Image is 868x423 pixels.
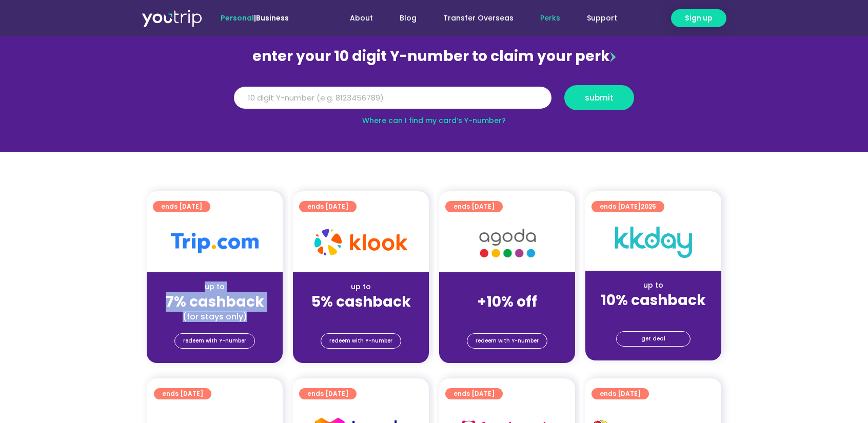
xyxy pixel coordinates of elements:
span: ends [DATE] [307,201,348,212]
nav: Menu [317,9,630,28]
div: up to [301,281,421,292]
span: redeem with Y-number [476,334,539,348]
a: ends [DATE] [153,201,210,212]
strong: 5% cashback [311,292,411,312]
a: ends [DATE]2025 [591,201,664,212]
div: (for stays only) [594,310,713,320]
span: ends [DATE] [600,388,641,399]
a: ends [DATE] [299,388,357,399]
a: redeem with Y-number [174,333,255,349]
span: ends [DATE] [600,201,656,212]
a: ends [DATE] [299,201,357,212]
span: Sign up [685,13,713,24]
a: ends [DATE] [445,388,503,399]
span: ends [DATE] [453,388,495,399]
span: ends [DATE] [307,388,348,399]
a: ends [DATE] [591,388,649,399]
a: get deal [616,331,691,347]
div: (for stays only) [447,311,567,322]
a: Transfer Overseas [430,9,527,28]
span: | [221,13,289,23]
input: 10 digit Y-number (e.g. 8123456789) [234,87,551,109]
a: Sign up [671,9,726,27]
a: ends [DATE] [154,388,211,399]
strong: +10% off [477,292,537,312]
a: Support [574,9,630,28]
span: submit [585,94,614,102]
span: ends [DATE] [453,201,495,212]
span: get deal [641,332,665,346]
span: redeem with Y-number [329,334,392,348]
a: redeem with Y-number [467,333,547,349]
div: (for stays only) [155,311,274,322]
a: redeem with Y-number [321,333,401,349]
a: Where can I find my card’s Y-number? [362,115,506,126]
div: up to [155,281,274,292]
a: Business [256,13,289,23]
span: 2025 [641,202,656,211]
div: enter your 10 digit Y-number to claim your perk [229,43,639,70]
strong: 7% cashback [166,292,264,312]
span: ends [DATE] [161,201,202,212]
a: Perks [527,9,574,28]
span: up to [498,281,517,292]
form: Y Number [234,85,634,118]
a: Blog [386,9,430,28]
a: ends [DATE] [445,201,503,212]
a: About [337,9,386,28]
span: redeem with Y-number [183,334,246,348]
strong: 10% cashback [601,290,706,310]
span: ends [DATE] [162,388,203,399]
div: up to [594,280,713,291]
button: submit [564,85,634,110]
div: (for stays only) [301,311,421,322]
span: Personal [221,13,254,23]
